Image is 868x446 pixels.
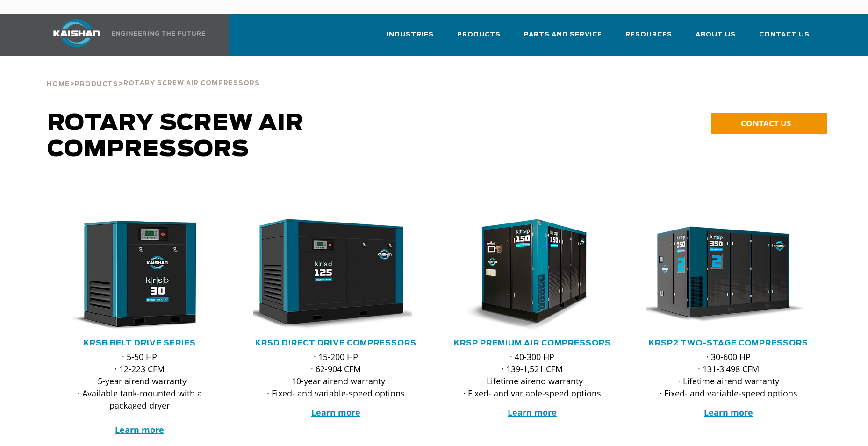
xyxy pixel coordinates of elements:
a: About Us [696,22,736,54]
a: Products [75,79,118,88]
a: Home [47,79,70,88]
div: krsp350 [646,219,812,331]
span: Home [47,81,70,87]
a: Learn more [311,407,360,418]
a: Resources [625,22,672,54]
p: · 30-600 HP · 131-3,498 CFM · Lifetime airend warranty · Fixed- and variable-speed options [646,351,812,399]
a: KRSP Premium Air Compressors [454,339,611,347]
img: krsd125 [246,219,412,331]
a: Industries [387,22,434,54]
span: Resources [625,29,672,40]
p: · 40-300 HP · 139-1,521 CFM · Lifetime airend warranty · Fixed- and variable-speed options [449,351,616,399]
div: krsd125 [253,219,419,331]
a: CONTACT US [711,113,827,134]
p: · 5-50 HP · 12-223 CFM · 5-year airend warranty · Available tank-mounted with a packaged dryer [57,351,223,436]
div: krsb30 [57,219,223,331]
a: Learn more [508,407,557,418]
a: KRSD Direct Drive Compressors [255,339,416,347]
img: krsb30 [50,219,216,331]
span: Parts and Service [524,29,602,40]
span: Products [75,81,118,87]
span: Industries [387,29,434,40]
span: Rotary Screw Air Compressors [123,80,260,86]
img: kaishan logo [42,19,112,47]
p: · 15-200 HP · 62-904 CFM · 10-year airend warranty · Fixed- and variable-speed options [253,351,419,399]
a: Learn more [115,424,164,435]
span: CONTACT US [741,118,791,129]
div: krsp150 [449,219,616,331]
img: Engineering the future [112,31,205,36]
div: > > [47,56,260,92]
img: krsp350 [638,219,805,331]
a: Kaishan USA [42,14,207,56]
a: Learn more [704,407,753,418]
span: Products [457,29,501,40]
a: KRSP2 Two-Stage Compressors [649,339,808,347]
a: KRSB Belt Drive Series [84,339,196,347]
a: Parts and Service [524,22,602,54]
span: Contact Us [759,29,810,40]
a: Products [457,22,501,54]
img: krsp150 [442,219,609,331]
span: About Us [696,29,736,40]
a: Contact Us [759,22,810,54]
span: Rotary Screw Air Compressors [47,112,304,161]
